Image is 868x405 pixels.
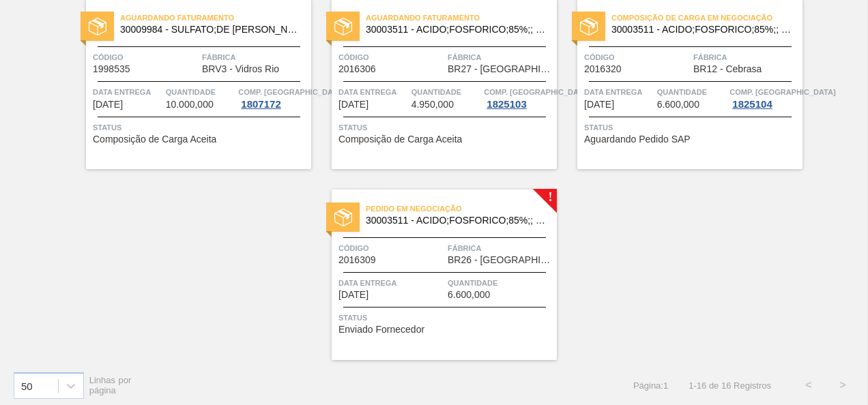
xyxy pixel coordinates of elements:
[338,325,424,335] span: Enviado Fornecedor
[584,134,691,145] span: Aguardando Pedido SAP
[338,64,376,74] span: 2016306
[657,85,727,99] span: Quantidade
[580,18,598,35] img: status
[89,18,106,35] img: status
[584,64,622,74] span: 2016320
[93,100,123,110] span: 02/09/2025
[93,121,308,134] span: Status
[120,11,311,25] span: Aguardando Faturamento
[584,121,799,134] span: Status
[584,50,690,64] span: Código
[202,50,308,64] span: Fábrica
[411,85,481,99] span: Quantidade
[366,11,557,25] span: Aguardando Faturamento
[21,380,33,391] div: 50
[120,25,300,35] span: 30009984 - SULFATO;DE SODIO ANIDRO;;
[338,121,553,134] span: Status
[411,100,454,110] span: 4.950,000
[448,64,553,74] span: BR27 - Nova Minas
[93,50,199,64] span: Código
[366,25,546,35] span: 30003511 - ACIDO;FOSFORICO;85%;; CONTAINER
[338,276,444,290] span: Data entrega
[633,380,668,391] span: Página : 1
[238,99,283,110] div: 1807172
[366,202,557,215] span: Pedido em Negociação
[584,100,614,110] span: 08/09/2025
[448,276,553,290] span: Quantidade
[93,85,162,99] span: Data entrega
[729,85,835,99] span: Comp. Carga
[338,100,368,110] span: 04/09/2025
[334,209,352,226] img: status
[584,85,654,99] span: Data entrega
[334,18,352,35] img: status
[338,50,444,64] span: Código
[611,11,802,25] span: Composição de Carga em Negociação
[338,290,368,300] span: 12/09/2025
[484,99,529,110] div: 1825103
[484,85,590,99] span: Comp. Carga
[729,99,775,110] div: 1825104
[366,215,546,226] span: 30003511 - ACIDO;FOSFORICO;85%;; CONTAINER
[611,25,792,35] span: 30003511 - ACIDO;FOSFORICO;85%;; CONTAINER
[484,85,553,110] a: Comp. [GEOGRAPHIC_DATA]1825103
[448,50,553,64] span: Fábrica
[826,368,860,402] button: >
[448,241,553,255] span: Fábrica
[93,64,130,74] span: 1998535
[89,375,132,395] span: Linhas por página
[693,64,762,74] span: BR12 - Cebrasa
[311,190,557,360] a: !statusPedido em Negociação30003511 - ACIDO;FOSFORICO;85%;; CONTAINERCódigo2016309FábricaBR26 - [...
[338,311,553,325] span: Status
[792,368,826,402] button: <
[202,64,279,74] span: BRV3 - Vidros Rio
[338,134,462,145] span: Composição de Carga Aceita
[338,241,444,255] span: Código
[448,255,553,265] span: BR26 - Uberlândia
[93,134,216,145] span: Composição de Carga Aceita
[693,50,799,64] span: Fábrica
[689,380,771,391] span: 1 - 16 de 16 Registros
[448,290,490,300] span: 6.600,000
[238,85,344,99] span: Comp. Carga
[238,85,308,110] a: Comp. [GEOGRAPHIC_DATA]1807172
[657,100,699,110] span: 6.600,000
[166,100,214,110] span: 10.000,000
[166,85,235,99] span: Quantidade
[729,85,799,110] a: Comp. [GEOGRAPHIC_DATA]1825104
[338,255,376,265] span: 2016309
[338,85,408,99] span: Data entrega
